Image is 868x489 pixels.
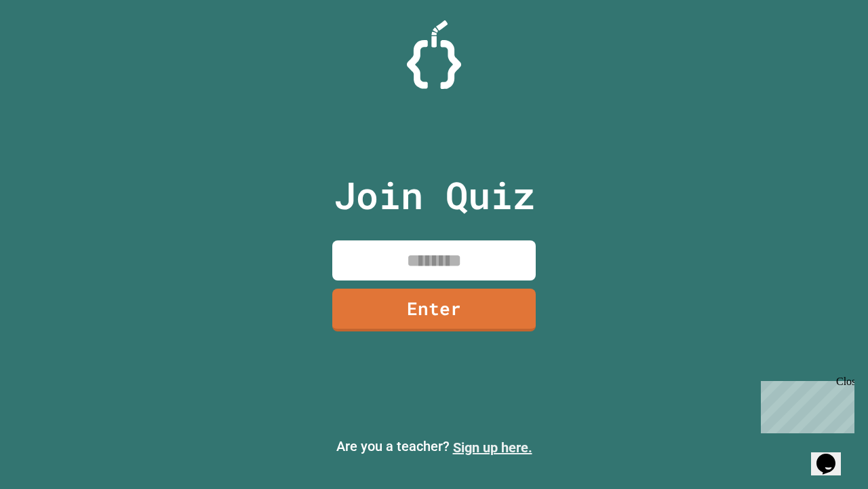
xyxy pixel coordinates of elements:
p: Are you a teacher? [11,436,857,458]
p: Join Quiz [334,167,535,223]
a: Sign up here. [453,439,532,456]
iframe: chat widget [811,435,854,475]
div: Chat with us now!Close [5,5,94,86]
iframe: chat widget [755,376,854,433]
img: Logo.svg [407,20,461,89]
a: Enter [332,289,536,331]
